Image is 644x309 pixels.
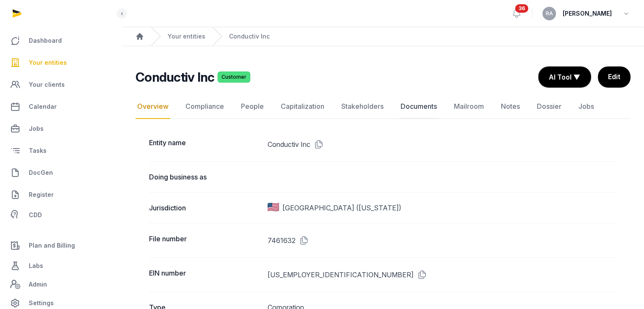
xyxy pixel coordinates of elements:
span: 36 [515,4,528,13]
dd: Conductiv Inc [268,138,617,151]
dd: 7461632 [268,234,617,247]
span: CDD [29,210,42,220]
span: [GEOGRAPHIC_DATA] ([US_STATE]) [282,203,401,213]
dt: Doing business as [149,172,261,182]
a: Your clients [7,74,115,95]
span: Register [29,190,54,200]
a: Your entities [7,52,115,73]
a: Admin [7,276,115,293]
a: Capitalization [279,94,326,119]
dt: Jurisdiction [149,203,261,213]
span: Admin [29,279,47,290]
a: Your entities [168,32,205,41]
nav: Tabs [135,94,630,119]
dt: File number [149,234,261,247]
a: Calendar [7,97,115,117]
a: Jobs [577,94,596,119]
span: [PERSON_NAME] [563,8,612,19]
span: Calendar [29,102,57,112]
a: CDD [7,207,115,223]
span: Labs [29,261,43,271]
a: Overview [135,94,170,119]
span: DocGen [29,168,53,178]
a: People [239,94,265,119]
button: RA [542,7,556,20]
a: Plan and Billing [7,235,115,256]
span: Your clients [29,80,65,90]
span: RA [546,11,553,16]
h2: Conductiv Inc [135,69,214,85]
span: Your entities [29,58,67,68]
dt: EIN number [149,268,261,281]
span: Customer [218,72,250,83]
a: Jobs [7,119,115,139]
nav: Breadcrumb [122,27,644,46]
a: Conductiv Inc [229,32,270,41]
span: Dashboard [29,36,62,46]
a: Notes [499,94,522,119]
a: Documents [399,94,439,119]
a: Register [7,185,115,205]
button: AI Tool ▼ [539,67,591,87]
a: Stakeholders [340,94,385,119]
a: Dashboard [7,30,115,51]
span: Plan and Billing [29,240,75,251]
a: Labs [7,256,115,276]
span: Settings [29,298,54,308]
span: Tasks [29,146,47,156]
dd: [US_EMPLOYER_IDENTIFICATION_NUMBER] [268,268,617,281]
a: Dossier [535,94,563,119]
a: DocGen [7,163,115,183]
dt: Entity name [149,138,261,151]
a: Compliance [184,94,226,119]
a: Mailroom [452,94,486,119]
span: Jobs [29,124,44,134]
a: Tasks [7,141,115,161]
a: Edit [598,66,630,88]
